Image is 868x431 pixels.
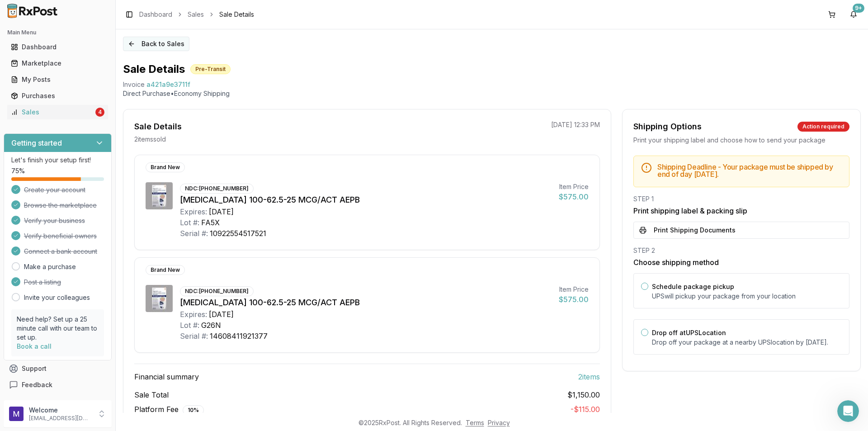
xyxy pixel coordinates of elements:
a: Dashboard [139,10,172,19]
span: Financial summary [134,371,199,382]
p: Drop off your package at a nearby UPS location by [DATE] . [652,338,842,347]
div: $575.00 [559,191,589,202]
div: 14608411921377 [210,331,268,341]
div: Brand New [146,265,185,275]
img: Trelegy Ellipta 100-62.5-25 MCG/ACT AEPB [146,182,173,209]
span: Platform Fee [134,404,204,415]
div: Item Price [559,182,589,191]
div: Sale Details [134,120,182,133]
h3: Print shipping label & packing slip [633,205,849,216]
iframe: Intercom live chat [837,400,859,422]
div: FA5X [201,217,220,228]
span: Browse the marketplace [24,201,97,210]
div: [MEDICAL_DATA] 100-62.5-25 MCG/ACT AEPB [180,296,552,309]
div: Serial #: [180,228,208,239]
div: NDC: [PHONE_NUMBER] [180,286,254,296]
span: Create your account [24,185,85,194]
div: Expires: [180,206,207,217]
span: Feedback [22,380,52,389]
span: Connect a bank account [24,247,97,256]
p: Welcome [29,406,92,415]
p: Need help? Set up a 25 minute call with our team to set up. [17,315,99,342]
button: Feedback [4,377,112,393]
span: Verify beneficial owners [24,232,97,241]
div: [DATE] [209,206,234,217]
nav: breadcrumb [139,10,254,19]
span: Post a listing [24,278,61,287]
div: Serial #: [180,331,208,341]
span: 75 % [11,166,25,175]
div: 10922554517521 [210,228,266,239]
div: Lot #: [180,217,199,228]
div: [DATE] [209,309,234,320]
div: STEP 1 [633,194,849,204]
span: a421a9e3711f [146,80,190,89]
h3: Getting started [11,137,62,148]
div: G26N [201,320,221,331]
div: Invoice [123,80,145,89]
a: Terms [466,419,484,426]
a: Privacy [488,419,510,426]
div: Dashboard [11,43,104,52]
div: 4 [95,108,104,117]
p: Let's finish your setup first! [11,156,104,165]
p: 2 item s sold [134,135,166,144]
a: Invite your colleagues [24,293,90,302]
label: Drop off at UPS Location [652,329,726,336]
button: Sales4 [4,105,112,119]
a: Book a call [17,342,52,350]
a: Sales [188,10,204,19]
p: UPS will pickup your package from your location [652,292,842,301]
div: Item Price [559,285,589,294]
span: Sale Details [219,10,254,19]
label: Schedule package pickup [652,283,734,290]
h1: Sale Details [123,62,185,76]
button: 9+ [846,7,861,22]
button: Back to Sales [123,37,189,51]
a: Sales4 [7,104,108,120]
h2: Main Menu [7,29,108,36]
img: Trelegy Ellipta 100-62.5-25 MCG/ACT AEPB [146,285,173,312]
button: Print Shipping Documents [633,222,849,239]
div: $575.00 [559,294,589,305]
h5: Shipping Deadline - Your package must be shipped by end of day [DATE] . [657,163,842,178]
span: 2 item s [578,371,600,382]
a: Dashboard [7,39,108,55]
span: Verify your business [24,216,85,225]
div: NDC: [PHONE_NUMBER] [180,184,254,194]
div: 9+ [853,4,864,13]
div: Pre-Transit [190,64,231,74]
p: Direct Purchase • Economy Shipping [123,89,861,98]
span: Sale Total [134,389,169,400]
button: My Posts [4,72,112,87]
img: User avatar [9,407,24,421]
div: Marketplace [11,59,104,68]
div: Shipping Options [633,120,702,133]
button: Dashboard [4,40,112,54]
a: My Posts [7,71,108,88]
button: Purchases [4,89,112,103]
span: - $115.00 [571,405,600,414]
div: Print your shipping label and choose how to send your package [633,136,849,145]
div: Purchases [11,91,104,100]
span: $1,150.00 [567,389,600,400]
p: [DATE] 12:33 PM [551,120,600,129]
div: STEP 2 [633,246,849,255]
h3: Choose shipping method [633,257,849,268]
div: Brand New [146,162,185,172]
button: Support [4,360,112,377]
div: Action required [797,122,849,132]
img: RxPost Logo [4,4,61,18]
div: [MEDICAL_DATA] 100-62.5-25 MCG/ACT AEPB [180,194,552,206]
div: Expires: [180,309,207,320]
div: Sales [11,108,94,117]
a: Make a purchase [24,262,76,271]
div: Lot #: [180,320,199,331]
a: Marketplace [7,55,108,71]
div: My Posts [11,75,104,84]
button: Marketplace [4,56,112,71]
div: 10 % [183,405,204,415]
p: [EMAIL_ADDRESS][DOMAIN_NAME] [29,415,92,422]
a: Purchases [7,88,108,104]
